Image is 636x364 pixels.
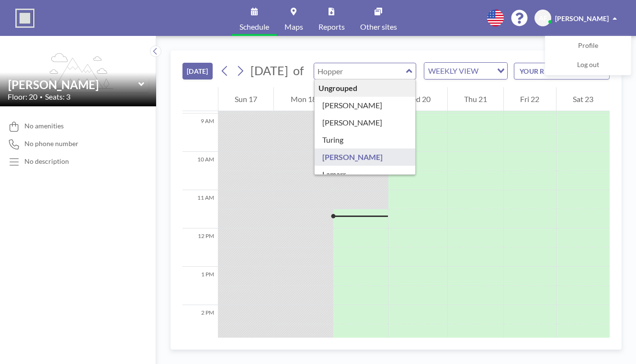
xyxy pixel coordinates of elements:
div: 1 PM [182,267,218,305]
input: Hopper [8,78,138,91]
span: No amenities [24,122,64,130]
span: Seats: 3 [45,92,70,102]
div: [PERSON_NAME] [315,148,416,166]
div: Ungrouped [315,80,416,97]
span: • [40,94,43,100]
div: Lamarr [315,166,416,183]
div: 9 AM [182,114,218,152]
span: Other sites [360,23,397,31]
div: [PERSON_NAME] [315,97,416,114]
span: WEEKLY VIEW [426,65,480,77]
div: Search for option [424,63,507,79]
span: Profile [578,41,598,51]
span: Reports [318,23,345,31]
a: Profile [545,36,631,56]
span: Maps [284,23,303,31]
span: of [293,63,304,78]
span: Floor: 20 [8,92,37,102]
div: Fri 22 [504,87,556,111]
input: Search for option [481,65,491,77]
span: AF [539,14,547,23]
div: 2 PM [182,305,218,343]
div: Sun 17 [218,87,273,111]
a: Log out [545,56,631,75]
span: [DATE] [250,63,288,78]
input: Hopper [314,63,406,79]
button: YOUR RESERVATIONS [514,63,610,80]
div: Thu 21 [448,87,503,111]
div: [PERSON_NAME] [315,114,416,131]
button: [DATE] [182,63,213,80]
div: No description [24,157,69,166]
span: No phone number [24,139,79,148]
span: [PERSON_NAME] [555,14,609,23]
span: Log out [577,60,599,70]
div: 11 AM [182,190,218,228]
div: Sat 23 [556,87,610,111]
div: Mon 18 [274,87,332,111]
div: Turing [315,131,416,148]
div: 12 PM [182,228,218,267]
span: Schedule [239,23,269,31]
img: organization-logo [15,9,34,28]
div: 10 AM [182,152,218,190]
div: Wed 20 [388,87,447,111]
